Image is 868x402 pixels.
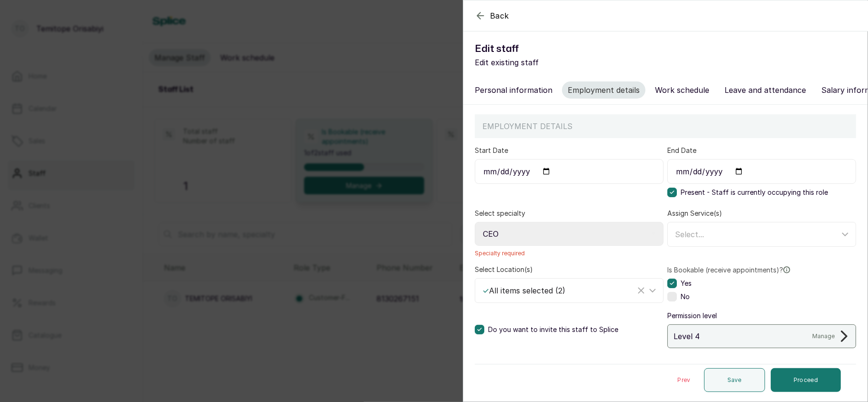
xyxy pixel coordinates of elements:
button: Leave and attendance [719,81,812,99]
div: All items selected ( 2 ) [482,285,635,296]
span: Present - Staff is currently occupying this role [681,188,828,197]
span: Select... [675,230,704,239]
p: Edit existing staff [475,57,856,68]
span: Specialty required [475,250,664,257]
label: Select Location(s) [475,265,533,274]
label: Is Bookable (receive appointments)? [667,265,856,275]
label: End Date [667,146,696,155]
span: ✓ [482,286,489,295]
button: Back [475,10,509,21]
h1: Edit staff [475,41,856,57]
label: Start Date [475,146,508,155]
button: Employment details [562,81,645,99]
span: No [681,292,690,301]
span: Back [490,10,509,21]
button: Work schedule [649,81,715,99]
p: Level 4 [674,331,700,342]
button: Prev [670,368,698,392]
label: Assign Service(s) [667,209,722,218]
span: Do you want to invite this staff to Splice [488,325,618,334]
button: Proceed [771,368,841,392]
span: Permission level [667,311,856,321]
button: Clear Selected [635,285,647,296]
label: Select specialty [475,209,525,218]
p: EMPLOYMENT DETAILS [475,113,580,140]
button: Save [704,368,765,392]
button: Personal information [469,81,558,99]
span: Yes [681,279,692,288]
p: Manage [812,332,835,340]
